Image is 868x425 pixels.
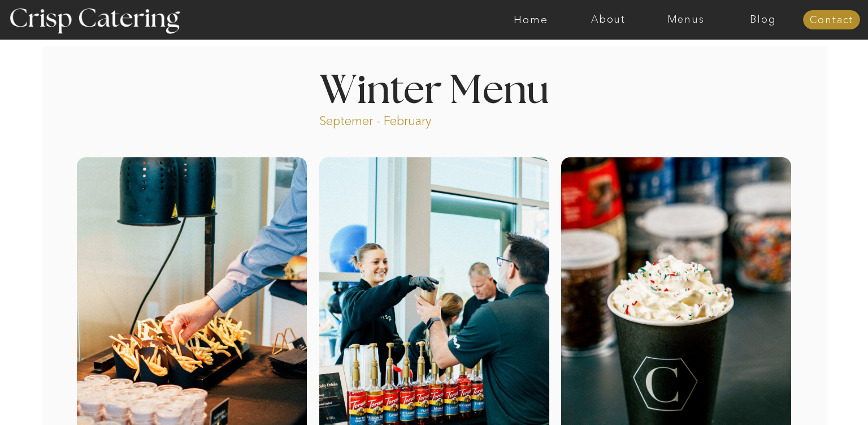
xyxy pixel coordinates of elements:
[724,14,802,25] a: Blog
[570,14,647,25] a: About
[319,113,475,126] p: Septemer - February
[803,15,860,26] a: Contact
[277,71,591,105] h1: Winter Menu
[647,14,724,25] a: Menus
[492,14,570,25] a: Home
